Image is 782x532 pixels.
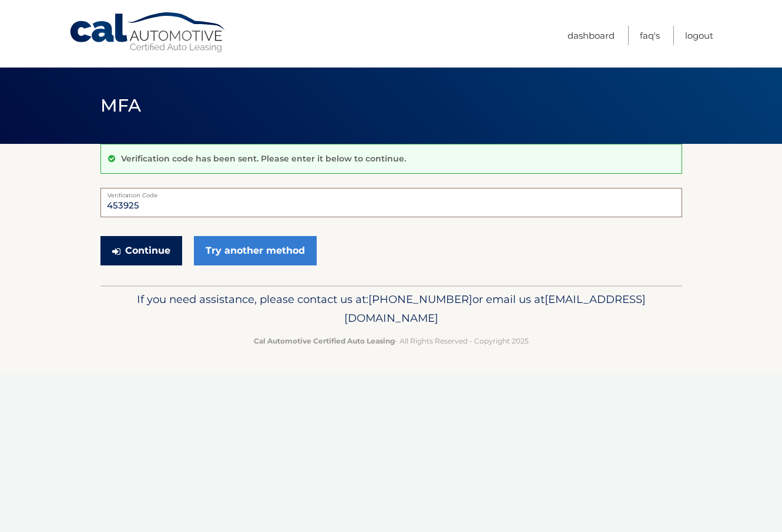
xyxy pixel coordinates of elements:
[121,153,406,164] p: Verification code has been sent. Please enter it below to continue.
[685,26,713,45] a: Logout
[568,26,615,45] a: Dashboard
[344,292,646,325] span: [EMAIL_ADDRESS][DOMAIN_NAME]
[100,236,182,265] button: Continue
[100,188,682,197] label: Verification Code
[108,290,674,328] p: If you need assistance, please contact us at: or email us at
[368,292,472,306] span: [PHONE_NUMBER]
[194,236,317,265] a: Try another method
[69,12,227,53] a: Cal Automotive
[640,26,660,45] a: FAQ's
[254,336,395,345] strong: Cal Automotive Certified Auto Leasing
[108,335,674,347] p: - All Rights Reserved - Copyright 2025
[100,188,682,217] input: Verification Code
[100,95,142,116] span: MFA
